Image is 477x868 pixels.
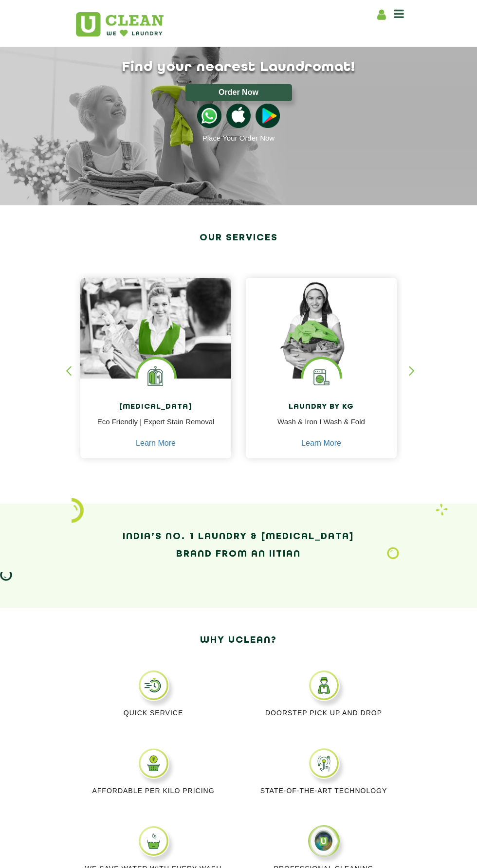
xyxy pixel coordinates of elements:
[253,403,389,412] h4: Laundry by Kg
[75,229,402,247] h2: Our Services
[138,359,174,396] img: Laundry Services near me
[226,104,251,128] img: apple-icon.png
[185,84,292,101] button: Order Now
[138,825,169,857] img: WE_SAVE_WATER-WITH_EVERY_WASH_CYCLE_11zon.webp
[246,278,397,379] img: a girl with laundry basket
[308,825,340,857] img: center_logo.png
[72,498,84,523] img: icon_2.png
[253,416,389,438] p: Wash & Iron I Wash & Fold
[75,708,231,717] p: Quick Service
[75,528,402,563] h2: India’s No. 1 Laundry & [MEDICAL_DATA] Brand from an IITian
[80,278,231,399] img: Drycleaners near me
[256,104,280,128] img: playstoreicon.png
[75,786,231,795] p: Affordable per kilo pricing
[138,669,169,701] img: QUICK_SERVICE_11zon.webp
[88,403,224,412] h4: [MEDICAL_DATA]
[75,632,402,649] h2: Why Uclean?
[301,439,341,448] a: Learn More
[308,669,340,701] img: DOORSTEP_PICK_UP_AND_DROP_11zon.webp
[202,134,275,142] a: Place Your Order Now
[387,547,399,560] img: Laundry
[197,104,221,128] img: whatsappicon.png
[436,504,448,516] img: Laundry wash and iron
[308,747,340,779] img: STATE_OF_THE_ART_TECHNOLOGY_11zon.webp
[68,59,409,75] h1: Find your nearest Laundromat!
[303,359,340,396] img: laundry washing machine
[246,708,402,717] p: Doorstep Pick up and Drop
[136,439,176,448] a: Learn More
[88,416,224,438] p: Eco Friendly | Expert Stain Removal
[76,12,164,36] img: UClean Laundry and Dry Cleaning
[138,747,169,779] img: affordable_per_kilo_pricing_11zon.webp
[246,786,402,795] p: State-of-the-art Technology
